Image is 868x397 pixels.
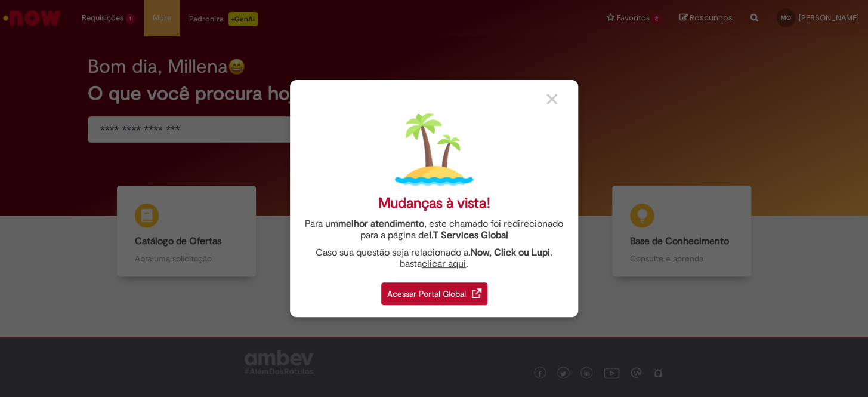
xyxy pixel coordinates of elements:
[299,218,569,241] div: Para um , este chamado foi redirecionado para a página de
[472,288,481,298] img: redirect_link.png
[395,110,473,189] img: island.png
[381,276,487,305] a: Acessar Portal Global
[378,195,490,212] div: Mudanças à vista!
[429,223,508,241] a: I.T Services Global
[381,282,487,305] div: Acessar Portal Global
[422,251,466,270] a: clicar aqui
[546,94,557,104] img: close_button_grey.png
[338,218,424,230] strong: melhor atendimento
[468,247,550,258] strong: .Now, Click ou Lupi
[299,247,569,270] div: Caso sua questão seja relacionado a , basta .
